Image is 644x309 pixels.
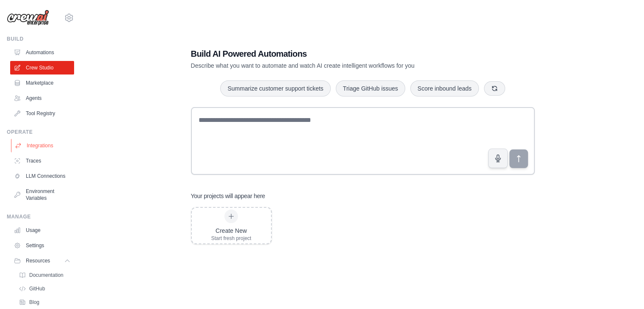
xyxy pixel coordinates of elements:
[10,76,74,90] a: Marketplace
[191,192,265,200] h3: Your projects will appear here
[191,61,475,70] p: Describe what you want to automate and watch AI create intelligent workflows for you
[15,283,74,295] a: GitHub
[29,299,39,306] span: Blog
[484,81,505,96] button: Get new suggestions
[602,268,644,309] iframe: Chat Widget
[29,272,64,279] span: Documentation
[10,185,74,205] a: Environment Variables
[7,213,74,220] div: Manage
[26,257,50,264] span: Resources
[211,235,252,242] div: Start fresh project
[7,10,49,26] img: Logo
[29,285,45,292] span: GitHub
[10,254,74,268] button: Resources
[7,36,74,42] div: Build
[191,48,475,60] h1: Build AI Powered Automations
[10,61,74,74] a: Crew Studio
[10,239,74,252] a: Settings
[10,46,74,59] a: Automations
[15,296,74,308] a: Blog
[211,226,252,235] div: Create New
[488,149,508,168] button: Click to speak your automation idea
[15,269,74,281] a: Documentation
[336,80,405,97] button: Triage GitHub issues
[10,154,74,168] a: Traces
[10,107,74,120] a: Tool Registry
[410,80,479,97] button: Score inbound leads
[220,80,330,97] button: Summarize customer support tickets
[10,91,74,105] a: Agents
[10,223,74,237] a: Usage
[10,169,74,183] a: LLM Connections
[11,139,75,152] a: Integrations
[7,129,74,135] div: Operate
